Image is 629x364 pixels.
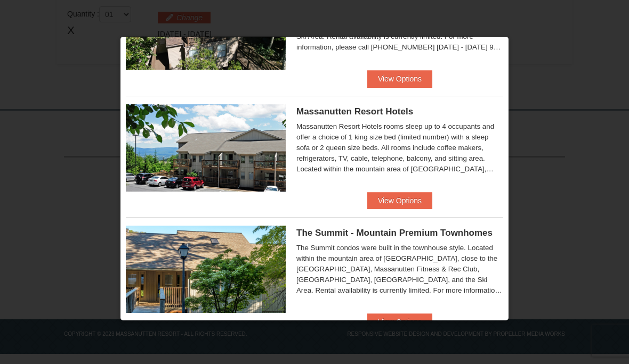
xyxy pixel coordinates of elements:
button: View Options [367,70,432,87]
img: 19219026-1-e3b4ac8e.jpg [126,104,286,192]
span: The Summit - Mountain Premium Townhomes [296,228,493,238]
button: View Options [367,313,432,330]
div: The Summit condos were built in the townhouse style. Located within the mountain area of [GEOGRAP... [296,243,503,296]
span: Massanutten Resort Hotels [296,106,413,117]
div: Massanutten Resort Hotels rooms sleep up to 4 occupants and offer a choice of 1 king size bed (li... [296,121,503,175]
img: 19219034-1-0eee7e00.jpg [126,226,286,313]
button: View Options [367,192,432,209]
